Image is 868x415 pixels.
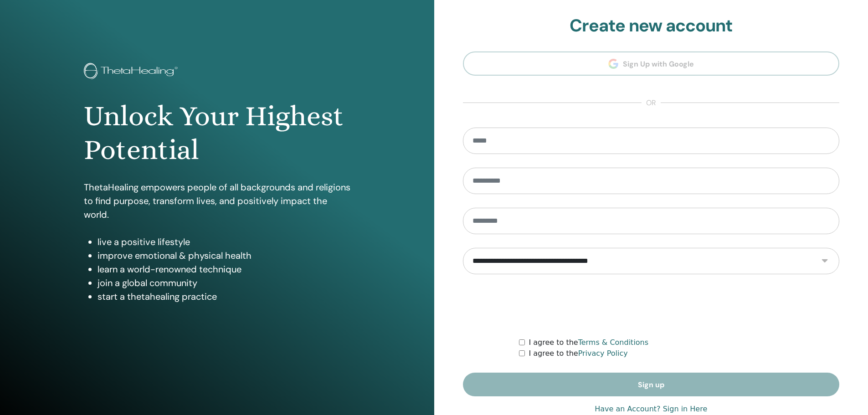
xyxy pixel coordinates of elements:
[98,235,350,249] li: live a positive lifestyle
[529,337,648,348] label: I agree to the
[84,99,350,167] h1: Unlock Your Highest Potential
[529,348,627,359] label: I agree to the
[578,338,648,347] a: Terms & Conditions
[98,249,350,262] li: improve emotional & physical health
[642,97,661,108] span: or
[84,180,350,221] p: ThetaHealing empowers people of all backgrounds and religions to find purpose, transform lives, a...
[98,276,350,290] li: join a global community
[463,15,840,36] h2: Create new account
[595,404,707,415] a: Have an Account? Sign in Here
[98,262,350,276] li: learn a world-renowned technique
[582,288,720,323] iframe: reCAPTCHA
[98,290,350,303] li: start a thetahealing practice
[578,349,628,358] a: Privacy Policy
